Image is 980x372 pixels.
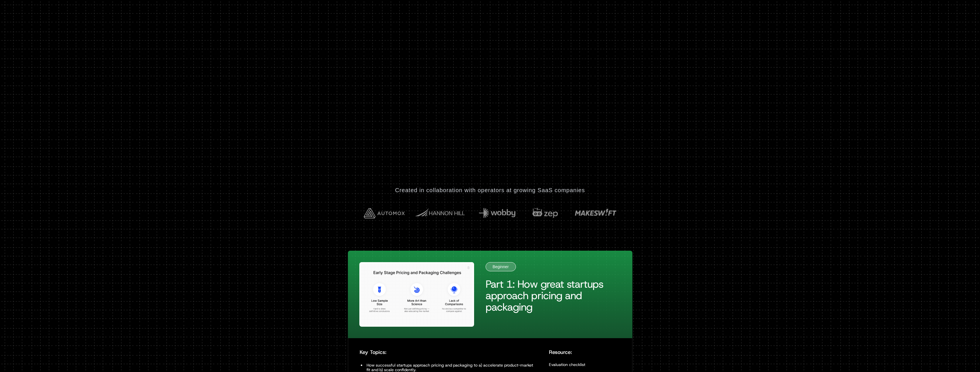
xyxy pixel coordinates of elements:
[486,278,621,313] div: Part 1: How great startups approach pricing and packaging
[486,262,516,271] div: beginner
[395,186,585,194] div: Created in collaboration with operators at growing SaaS companies
[359,262,474,327] img: image (34).png
[549,350,621,355] div: Resource:
[549,362,621,367] div: Evaluation checklist
[360,350,535,355] div: Key Topics:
